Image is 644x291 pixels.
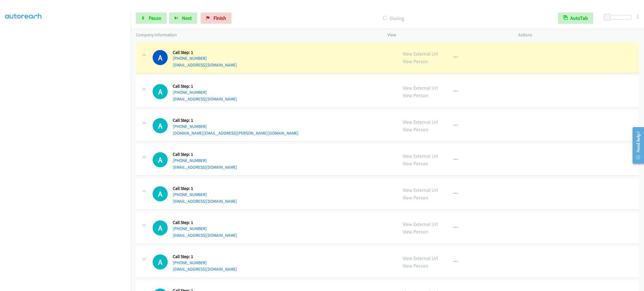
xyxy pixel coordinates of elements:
a: [EMAIL_ADDRESS][DOMAIN_NAME] [173,199,237,204]
a: View Person [402,194,428,201]
h1: A [153,152,168,167]
span: Next [182,15,192,21]
a: [EMAIL_ADDRESS][DOMAIN_NAME] [173,62,237,68]
div: The call is yet to be attempted [153,152,168,167]
h1: A [153,84,168,99]
a: [EMAIL_ADDRESS][DOMAIN_NAME] [173,266,237,272]
h1: A [153,50,168,65]
h5: Call Step: 1 [173,220,237,225]
h1: A [153,186,168,201]
a: View External Url [402,187,438,193]
a: [PHONE_NUMBER] [173,90,207,95]
h5: Call Step: 1 [173,118,299,123]
a: [EMAIL_ADDRESS][DOMAIN_NAME] [173,233,237,238]
a: View External Url [402,85,438,91]
a: [PHONE_NUMBER] [173,192,207,197]
span: Finish [214,15,226,21]
div: The call is yet to be attempted [153,220,168,235]
p: Actions [518,32,639,38]
p: Company Information [136,32,377,38]
div: The call is yet to be attempted [153,254,168,269]
p: View [387,32,508,38]
div: 1 [636,13,639,20]
h5: Call Step: 1 [173,254,237,259]
h5: Call Step: 1 [173,50,237,55]
iframe: Dialpad [5,25,131,290]
a: View Person [402,126,428,133]
a: View Person [402,160,428,167]
a: [PHONE_NUMBER] [173,124,207,129]
a: [PHONE_NUMBER] [173,226,207,231]
div: The call is yet to be attempted [153,118,168,133]
a: [EMAIL_ADDRESS][DOMAIN_NAME] [173,164,237,170]
a: My Lists [5,13,22,19]
button: Next [169,13,197,24]
a: [PHONE_NUMBER] [173,56,207,61]
h1: A [153,118,168,133]
h1: A [153,220,168,235]
a: View External Url [402,221,438,227]
a: [PHONE_NUMBER] [173,260,207,265]
h5: Call Step: 1 [173,84,237,89]
a: View Person [402,58,428,65]
h5: Call Step: 1 [173,186,237,191]
a: [EMAIL_ADDRESS][DOMAIN_NAME] [173,96,237,102]
a: Pause [136,13,167,24]
a: View Person [402,228,428,235]
div: The call is yet to be attempted [153,84,168,99]
a: View External Url [402,119,438,125]
iframe: Resource Center [628,123,644,168]
a: View External Url [402,153,438,159]
a: View Person [402,263,428,269]
div: The call is yet to be attempted [153,186,168,201]
button: AutoTab [558,13,593,24]
h5: Call Step: 1 [173,152,237,157]
a: View External Url [402,51,438,57]
h1: A [153,254,168,269]
span: Pause [149,15,161,21]
a: [DOMAIN_NAME][EMAIL_ADDRESS][PERSON_NAME][DOMAIN_NAME] [173,130,299,136]
a: Finish [201,13,231,24]
p: Dialing [239,15,548,22]
a: [PHONE_NUMBER] [173,158,207,163]
a: View External Url [402,255,438,261]
a: View Person [402,92,428,99]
